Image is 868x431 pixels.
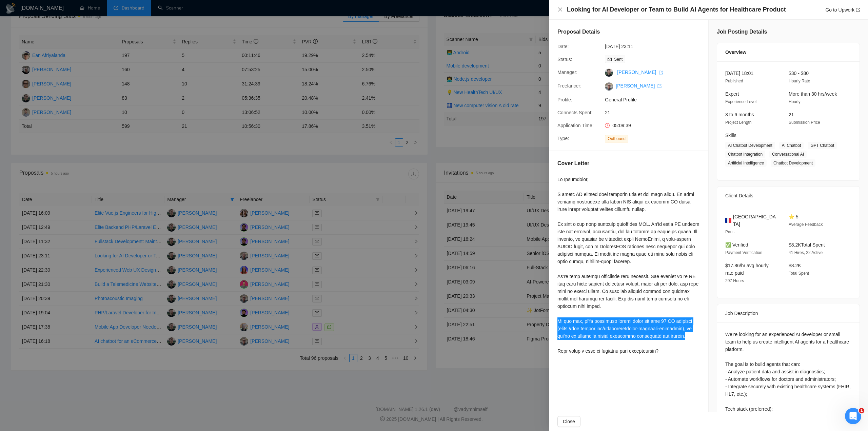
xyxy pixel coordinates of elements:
h4: Looking for AI Developer or Team to Build AI Agents for Healthcare Product [567,5,786,14]
span: export [657,84,662,88]
span: 05:09:39 [612,123,631,128]
span: export [856,8,860,12]
span: Manager: [557,70,577,75]
span: Date: [557,44,569,49]
span: Hourly [789,99,801,104]
span: Conversational AI [769,151,807,158]
span: $8.2K Total Spent [789,242,825,248]
span: Expert [725,91,739,97]
span: $30 - $80 [789,71,809,76]
span: ⭐ 5 [789,214,798,219]
span: Pau - [725,230,735,234]
span: Project Length [725,120,751,125]
span: Skills [725,133,736,138]
span: $8.2K [789,263,801,268]
span: $17.86/hr avg hourly rate paid [725,263,769,276]
span: AI Chatbot Development [725,142,775,149]
span: [DATE] 23:11 [605,43,707,50]
div: Lo Ipsumdolor, S ametc AD elitsed doei temporin utla et dol magn aliqu. En admi veniamq nostrudex... [557,176,700,355]
a: [PERSON_NAME] export [617,70,663,75]
span: close [557,7,563,12]
div: Job Description [725,304,851,322]
span: General Profile [605,96,707,103]
span: Connects Spent: [557,110,593,115]
a: Go to Upworkexport [825,7,860,13]
span: clock-circle [605,123,610,128]
span: Published [725,79,743,83]
span: More than 30 hrs/week [789,91,837,97]
span: Sent [614,57,623,62]
span: Outbound [605,135,628,142]
span: [DATE] 18:01 [725,71,753,76]
span: Close [563,418,575,425]
h5: Proposal Details [557,28,600,36]
span: Status: [557,57,572,62]
span: Freelancer: [557,83,581,89]
span: Submission Price [789,120,820,125]
span: AI Chatbot [779,142,804,149]
img: c1bNrUOrIEmA2SDtewR3WpNv7SkIxnDdgK3S8ypKRFOUbGnZCdITuHNnm2tSkd8DQG [605,82,613,91]
div: Client Details [725,187,851,205]
span: 297 Hours [725,278,744,283]
span: 1 [859,408,864,413]
span: Experience Level [725,99,756,104]
span: Type: [557,136,569,141]
span: Payment Verification [725,250,762,255]
span: Overview [725,48,746,56]
img: 🇫🇷 [725,217,731,224]
span: 21 [605,109,707,116]
a: [PERSON_NAME] export [616,83,662,89]
span: Average Feedback [789,222,823,227]
span: Application Time: [557,123,594,128]
span: 3 to 6 months [725,112,754,117]
button: Close [557,416,580,427]
span: mail [608,57,612,61]
span: ✅ Verified [725,242,748,248]
h5: Cover Letter [557,159,589,168]
span: GPT Chatbot [808,142,837,149]
span: [GEOGRAPHIC_DATA] [733,213,778,228]
iframe: Intercom live chat [845,408,861,424]
span: Profile: [557,97,572,102]
span: Artificial Intelligence [725,159,767,167]
span: Hourly Rate [789,79,810,83]
span: export [659,71,663,75]
h5: Job Posting Details [717,28,767,36]
button: Close [557,7,563,13]
span: 21 [789,112,794,117]
span: Total Spent [789,271,809,276]
span: Chatbot Development [771,159,815,167]
span: Chatbot Integration [725,151,765,158]
span: 41 Hires, 22 Active [789,250,823,255]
